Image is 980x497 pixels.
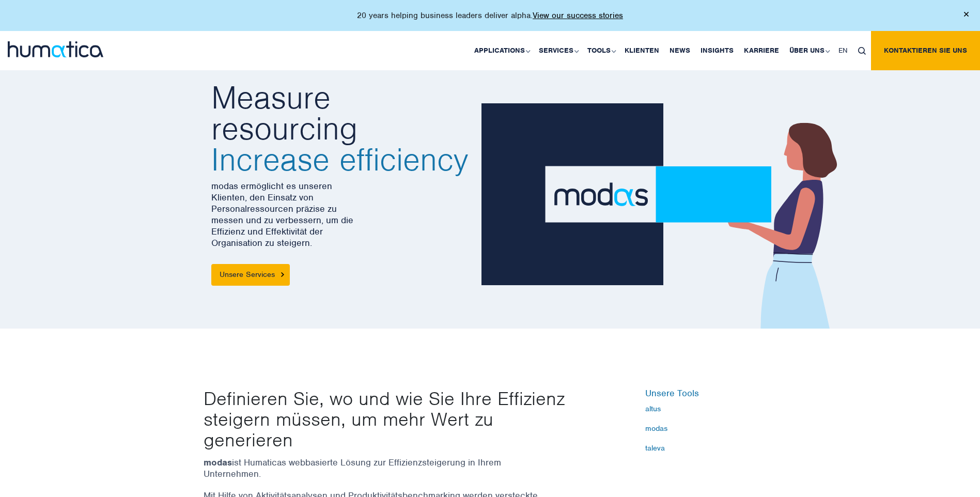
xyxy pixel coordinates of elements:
[739,31,784,70] a: Karriere
[211,180,473,248] p: modas ermöglicht es unseren Klienten, den Einsatz von Personalressourcen präzise zu messen und zu...
[664,31,695,70] a: News
[645,444,777,452] a: taleva
[204,457,555,479] p: ist Humaticas webbasierte Lösung zur Effizienzsteigerung in Ihrem Unternehmen.
[871,31,980,70] a: Kontaktieren Sie uns
[8,41,103,57] img: logo
[469,31,534,70] a: Applications
[695,31,739,70] a: Insights
[211,264,290,286] a: Unsere Services
[204,457,232,468] strong: modas
[211,144,473,175] span: Increase efficiency
[645,388,777,399] h6: Unsere Tools
[534,31,582,70] a: Services
[533,10,623,21] a: View our success stories
[645,405,777,413] a: altus
[211,82,473,175] h2: Measure resourcing
[281,272,284,277] img: arrowicon
[645,424,777,432] a: modas
[619,31,664,70] a: Klienten
[858,47,866,55] img: search_icon
[838,46,848,55] span: EN
[784,31,833,70] a: Über uns
[204,388,581,450] p: Definieren Sie, wo und wie Sie Ihre Effizienz steigern müssen, um mehr Wert zu generieren
[481,103,853,329] img: about_banner1
[357,10,623,21] p: 20 years helping business leaders deliver alpha.
[582,31,619,70] a: Tools
[833,31,853,70] a: EN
